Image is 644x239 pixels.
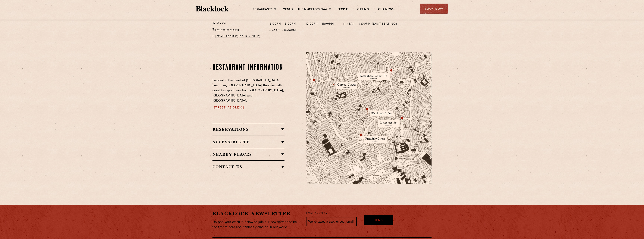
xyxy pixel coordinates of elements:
[212,78,284,103] p: Located in the heart of [GEOGRAPHIC_DATA] near many [GEOGRAPHIC_DATA] theatres with great transpo...
[269,22,297,27] p: 12:00pm - 3:00pm
[212,220,300,230] p: Do pop your email in below to join our newsletter and be the first to hear about things going on ...
[420,4,448,14] div: Book Now
[253,8,272,12] a: Restaurants
[212,16,263,26] p: [STREET_ADDRESS] W1D 7LG
[306,211,327,215] label: Email Address
[375,219,383,223] span: Send
[391,149,444,184] img: svg%3E
[215,35,260,38] a: [EMAIL_ADDRESS][DOMAIN_NAME]
[283,8,293,12] a: Menus
[269,28,297,33] p: 4:45pm - 11:00pm
[212,210,300,217] h2: Blacklock Newsletter
[212,140,284,144] h2: Accessibility
[306,22,334,27] p: 12:00pm - 11:00pm
[343,22,397,27] p: 11:45am - 8:00pm (Last seating)
[196,6,229,11] img: BL_Textured_Logo-footer-cropped.svg
[212,152,284,157] h2: Nearby Places
[212,34,263,39] p: E:
[357,8,369,12] a: Gifting
[212,106,244,109] a: [STREET_ADDRESS]
[306,217,357,226] input: We’ve saved a spot for your email...
[378,8,394,12] a: Our News
[215,29,239,31] a: [PHONE_NUMBER]
[298,8,327,12] a: The Blacklock Way
[212,27,263,32] p: T:
[212,63,284,72] h2: Restaurant information
[212,127,284,132] h2: Reservations
[338,8,348,12] a: People
[212,165,284,169] h2: Contact Us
